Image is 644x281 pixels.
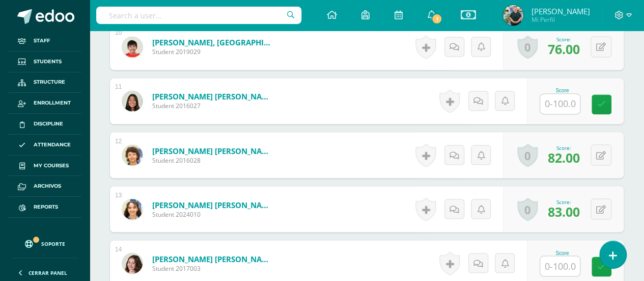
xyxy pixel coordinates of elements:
[8,114,81,135] a: Discipline
[34,99,71,107] span: Enrollment
[540,94,580,114] input: 0-100.0
[152,47,274,56] span: Student 2019029
[34,162,69,170] span: My courses
[8,52,81,72] a: Students
[8,156,81,176] a: My courses
[152,145,274,156] a: [PERSON_NAME] [PERSON_NAME]
[8,31,81,52] a: Staff
[547,198,579,205] div: Score:
[8,93,81,114] a: Enrollment
[41,240,65,247] span: Soporte
[29,269,67,276] span: Cerrar panel
[12,230,77,255] a: Soporte
[122,37,143,57] img: 650612bc3b48fb2bc1e1619a95cc4225.png
[531,15,590,24] span: Mi Perfil
[34,141,71,149] span: Attendance
[517,197,538,221] a: 0
[34,78,65,86] span: Structure
[517,35,538,59] a: 0
[547,36,579,43] div: Score:
[34,37,50,45] span: Staff
[8,176,81,197] a: Archivos
[540,256,580,276] input: 0-100.0
[96,7,301,24] input: Search a user…
[152,37,274,47] a: [PERSON_NAME], [GEOGRAPHIC_DATA]
[122,91,143,111] img: 81f67849df8a724b0181ebd0338a31b1.png
[8,135,81,156] a: Attendance
[34,182,61,190] span: Archivos
[8,197,81,218] a: Reports
[547,148,579,166] span: 82.00
[152,210,274,218] span: Student 2024010
[34,120,63,128] span: Discipline
[152,91,274,101] a: [PERSON_NAME] [PERSON_NAME]
[431,13,442,24] span: 1
[122,145,143,165] img: fb136cdb4dd14e78983770275a77835a.png
[531,6,590,16] span: [PERSON_NAME]
[540,88,584,93] div: Score
[503,5,523,25] img: 4447a754f8b82caf5a355abd86508926.png
[152,199,274,210] a: [PERSON_NAME] [PERSON_NAME]
[152,253,274,264] a: [PERSON_NAME] [PERSON_NAME]
[152,101,274,110] span: Student 2016027
[547,40,579,58] span: 76.00
[8,72,81,93] a: Structure
[540,250,584,256] div: Score
[152,156,274,164] span: Student 2016028
[122,253,143,273] img: 1a71cc66965339cc0abbab4861a6ffdf.png
[34,203,58,211] span: Reports
[122,199,143,219] img: 43acec12cbb57897681646054d7425d4.png
[34,58,62,66] span: Students
[547,144,579,151] div: Score:
[152,264,274,272] span: Student 2017003
[547,202,579,220] span: 83.00
[517,143,538,167] a: 0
